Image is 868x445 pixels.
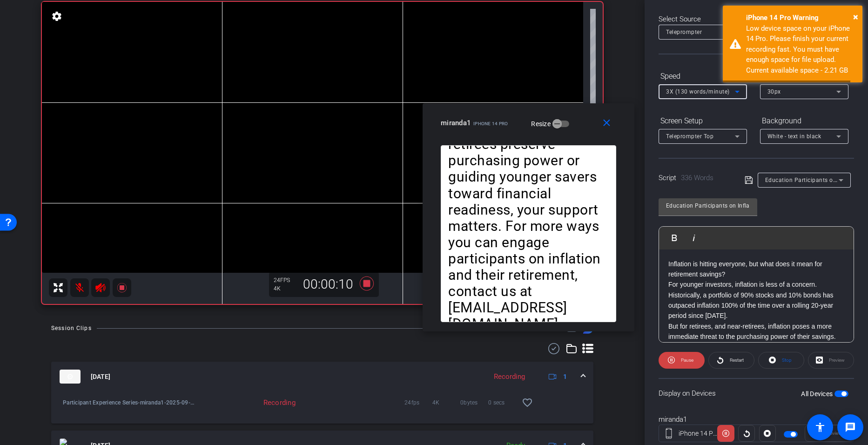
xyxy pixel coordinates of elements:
[760,113,848,129] div: Background
[195,398,300,407] div: Recording
[668,321,844,384] p: But for retirees, and near-retirees, inflation poses a more immediate threat to the purchasing po...
[681,357,693,363] span: Pause
[666,133,713,140] span: Teleprompter Top
[659,173,732,183] div: Script
[297,276,359,292] div: 00:00:10
[274,276,297,284] div: 24
[685,229,703,247] button: Italic (Ctrl+I)
[441,119,471,127] span: miranda1
[91,372,110,382] span: [DATE]
[659,14,854,25] div: Select Source
[801,389,834,398] label: All Devices
[522,397,533,408] mat-icon: favorite_border
[473,121,508,126] span: iPhone 14 Pro
[50,11,63,22] mat-icon: settings
[659,414,854,425] div: miranda1
[404,398,432,407] span: 24fps
[280,277,290,283] span: FPS
[679,429,718,438] div: iPhone 14 Pro
[767,133,821,140] span: White - text in black
[814,422,826,433] mat-icon: accessibility
[659,113,747,129] div: Screen Setup
[666,29,702,35] span: Teleprompter
[845,422,856,433] mat-icon: message
[448,71,609,332] p: We can’t control inflation, but we can educate and empower. Whether it’s helping retirees preserv...
[746,13,855,23] div: iPhone 14 Pro Warning
[853,11,858,22] span: ×
[460,398,488,407] span: 0bytes
[488,398,516,407] span: 0 secs
[746,23,855,76] div: Low device space on your iPhone 14 Pro. Please finish your current recording fast. You must have ...
[489,371,530,382] div: Recording
[659,68,747,84] div: Speed
[853,10,858,24] button: Close
[782,357,792,363] span: Stop
[767,88,781,95] span: 30px
[668,259,844,280] p: Inflation is hitting everyone, but what does it mean for retirement savings?
[63,398,195,407] span: Participant Experience Series-miranda1-2025-09-16-13-01-21-102-0
[531,119,552,128] label: Resize
[60,370,81,384] img: thumb-nail
[563,372,567,382] span: 1
[666,229,683,247] button: Bold (Ctrl+B)
[681,174,713,182] span: 336 Words
[666,88,730,95] span: 3X (130 words/minute)
[659,378,854,408] div: Display on Devices
[601,117,612,129] mat-icon: close
[765,176,861,183] span: Education Participants on Inflation
[51,324,92,333] div: Session Clips
[432,398,460,407] span: 4K
[274,285,297,292] div: 4K
[666,200,750,211] input: Title
[668,279,844,321] p: For younger investors, inflation is less of a concern. Historically, a portfolio of 90% stocks an...
[730,357,744,363] span: Restart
